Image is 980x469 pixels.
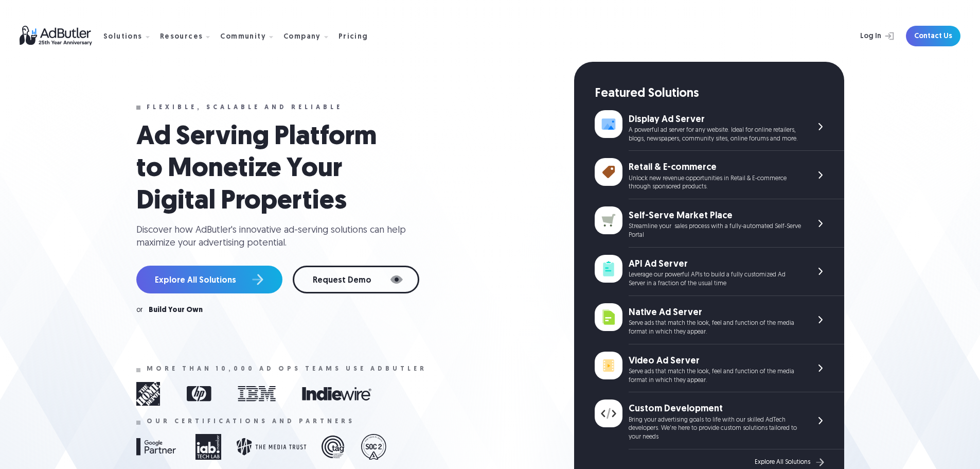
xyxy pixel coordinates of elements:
div: Bring your advertising goals to life with our skilled AdTech developers. We're here to provide cu... [629,416,801,442]
div: Video Ad Server [629,355,801,368]
div: Solutions [103,33,142,41]
div: Retail & E-commerce [629,161,801,174]
div: Unlock new revenue opportunities in Retail & E-commerce through sponsored products. [629,175,801,192]
div: Explore All Solutions [755,459,810,466]
div: Display Ad Server [629,113,801,126]
a: Explore All Solutions [755,456,827,469]
div: Leverage our powerful APIs to build a fully customized Ad Server in a fraction of the usual time [629,271,801,288]
div: A powerful ad server for any website. Ideal for online retailers, blogs, newspapers, community si... [629,126,801,144]
div: Company [283,33,321,41]
div: Serve ads that match the look, feel and function of the media format in which they appear. [629,368,801,385]
a: Explore All Solutions [136,266,282,293]
div: Resources [160,33,203,41]
a: Request Demo [293,266,419,293]
div: Self-Serve Market Place [629,210,801,222]
div: Native Ad Server [629,306,801,319]
div: Discover how AdButler's innovative ad-serving solutions can help maximize your advertising potent... [136,224,414,250]
div: API Ad Server [629,258,801,271]
div: Pricing [338,33,368,41]
a: Retail & E-commerce Unlock new revenue opportunities in Retail & E-commerce through sponsored pro... [595,151,844,199]
div: More than 10,000 ad ops teams use adbutler [147,366,427,373]
a: Native Ad Server Serve ads that match the look, feel and function of the media format in which th... [595,296,844,344]
a: Contact Us [906,26,960,46]
div: Featured Solutions [595,85,844,103]
div: Serve ads that match the look, feel and function of the media format in which they appear. [629,319,801,337]
a: Custom Development Bring your advertising goals to life with our skilled AdTech developers. We're... [595,392,844,449]
a: Build Your Own [149,307,203,314]
div: Streamline your sales process with a fully-automated Self-Serve Portal [629,222,801,240]
a: Display Ad Server A powerful ad server for any website. Ideal for online retailers, blogs, newspa... [595,103,844,151]
a: Pricing [338,31,377,41]
div: Community [220,33,266,41]
div: Custom Development [629,403,801,415]
div: or [136,307,142,314]
a: Video Ad Server Serve ads that match the look, feel and function of the media format in which the... [595,344,844,393]
div: Flexible, scalable and reliable [147,104,343,111]
a: Self-Serve Market Place Streamline your sales process with a fully-automated Self-Serve Portal [595,199,844,248]
div: Our certifications and partners [147,418,355,425]
h1: Ad Serving Platform to Monetize Your Digital Properties [136,121,404,218]
a: API Ad Server Leverage our powerful APIs to build a fully customized Ad Server in a fraction of t... [595,248,844,296]
a: Log In [833,26,900,46]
